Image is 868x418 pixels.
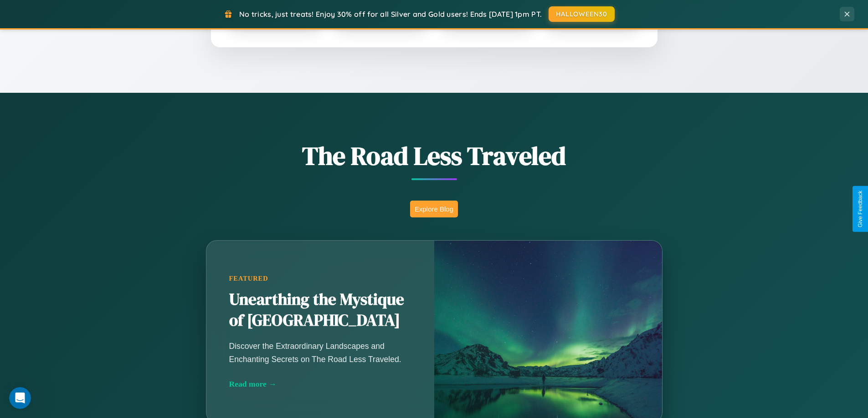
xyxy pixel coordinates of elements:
button: HALLOWEEN30 [549,6,615,22]
h1: The Road Less Traveled [161,138,708,173]
button: Explore Blog [410,201,458,217]
div: Give Feedback [857,191,863,227]
iframe: Intercom live chat [9,387,31,409]
div: Read more → [229,379,411,389]
h2: Unearthing the Mystique of [GEOGRAPHIC_DATA] [229,289,411,331]
p: Discover the Extraordinary Landscapes and Enchanting Secrets on The Road Less Traveled. [229,340,411,365]
span: No tricks, just treats! Enjoy 30% off for all Silver and Gold users! Ends [DATE] 1pm PT. [239,10,542,19]
div: Featured [229,275,411,282]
